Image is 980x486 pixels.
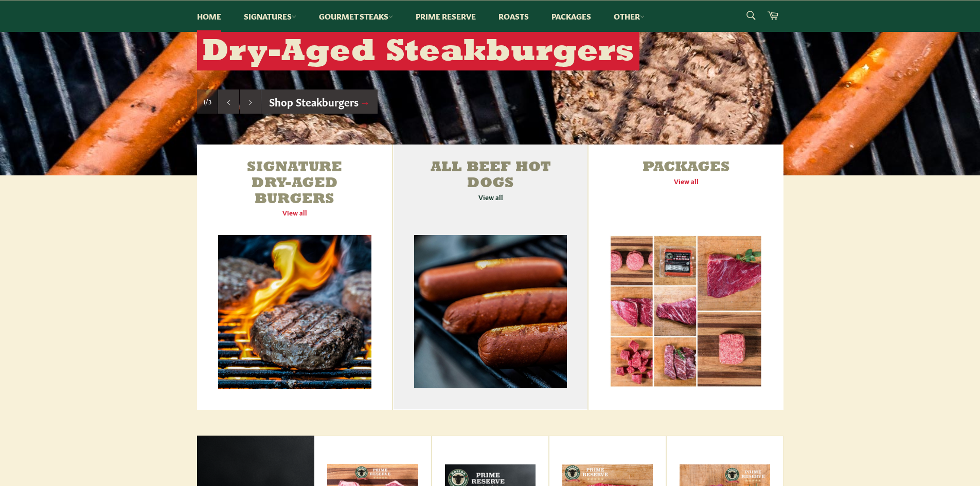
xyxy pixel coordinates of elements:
a: Prime Reserve [405,1,486,32]
a: Shop Steakburgers [261,89,378,114]
div: Slide 1, current [197,89,218,114]
button: Previous slide [218,89,239,114]
a: Roasts [488,1,539,32]
a: Signatures [234,1,307,32]
a: Signature Dry-Aged Burgers View all Signature Dry-Aged Burgers [197,145,393,410]
span: → [360,94,370,109]
a: Gourmet Steaks [309,1,403,32]
a: Packages View all Packages [589,145,783,410]
button: Next slide [240,89,261,114]
a: Other [603,1,655,32]
a: Home [187,1,231,32]
span: 1/3 [203,97,211,106]
a: Packages [541,1,601,32]
a: All Beef Hot Dogs View all All Beef Hot Dogs [393,145,587,410]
